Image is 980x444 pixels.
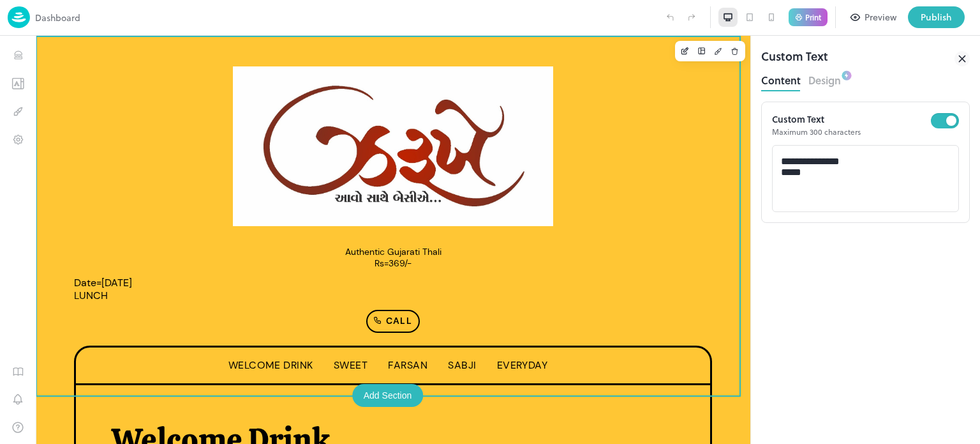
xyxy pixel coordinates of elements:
p: Welcome Drink [76,385,646,424]
span: Welcome Drink [193,323,278,336]
p: Print [805,13,821,21]
img: 17188790099189qxl2auw81m.png%3Ft%3D1718879001406 [497,300,624,427]
div: Add Section [316,348,388,371]
p: Call [336,278,376,293]
p: Dashboard [35,11,80,24]
span: Everyday [461,323,512,336]
img: logo-86c26b7e.jpg [8,6,30,28]
p: Custom Text [772,112,931,126]
span: Sweet [298,323,332,336]
label: Redo (Ctrl + Y) [681,6,702,28]
button: Layout [658,7,674,24]
a: Call [330,274,384,297]
div: Custom Text [761,47,828,70]
div: Preview [865,10,896,24]
button: Design [674,7,691,24]
p: Maximum 300 characters [772,126,931,137]
span: Sabji [412,323,440,336]
button: Edit [641,7,658,24]
button: Delete [691,7,708,24]
button: Publish [908,6,965,28]
div: Publish [921,10,952,24]
button: Content [761,70,801,88]
span: Date=[DATE] LUNCH [38,240,96,266]
label: Undo (Ctrl + Z) [659,6,681,28]
span: Farsan [352,323,392,336]
button: Design [808,70,841,88]
img: 17566240397566l6itmlrnh6.jpeg [197,31,517,190]
h1: Authentic Gujarati Thali Rs=369/- [38,211,676,233]
button: Preview [843,6,904,28]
